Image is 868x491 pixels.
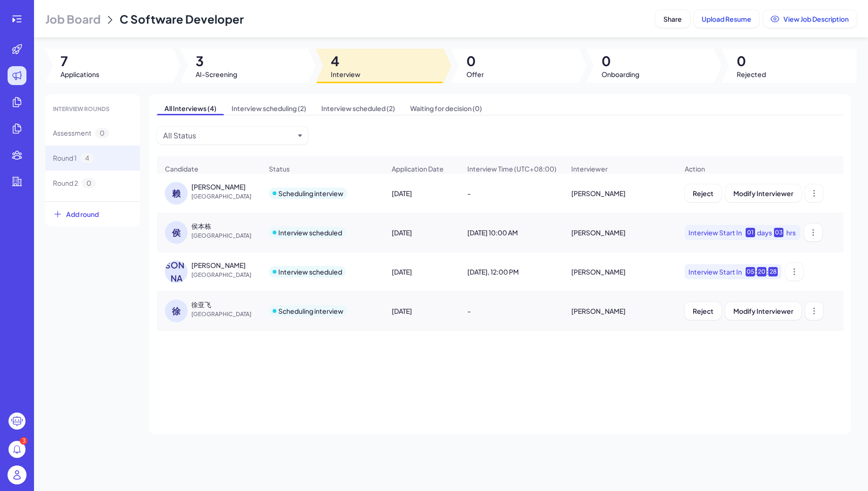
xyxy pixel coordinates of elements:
div: 05 [746,267,755,276]
span: Interviewer [571,164,608,173]
div: [DATE] [384,258,459,285]
span: Status [269,164,290,173]
div: - [460,298,563,324]
span: Reject [693,307,713,315]
div: [DATE] [384,219,459,246]
div: 刘伟鑫 [191,260,246,270]
span: 0 [82,178,96,188]
span: [GEOGRAPHIC_DATA] [191,231,262,241]
div: [PERSON_NAME] [564,258,676,285]
span: Action [685,164,705,173]
div: [PERSON_NAME] [564,298,676,324]
span: Interview scheduled (2) [314,102,403,115]
span: Interview scheduling (2) [224,102,314,115]
span: Share [663,15,682,23]
span: Waiting for decision (0) [403,102,490,115]
button: View Job Description [763,10,857,28]
span: 3 [196,52,237,69]
span: 7 [60,52,99,69]
button: All Status [163,130,294,141]
span: 0 [737,52,766,69]
span: Onboarding [602,69,639,79]
span: Job Board [45,11,101,26]
span: AI-Screening [196,69,237,79]
button: Add round [45,201,140,226]
span: Assessment [53,128,91,138]
span: Round 2 [53,178,78,188]
div: 3 [20,437,27,445]
span: C Software Developer [120,12,244,26]
div: 徐 [165,300,188,322]
span: Round 1 [53,153,77,163]
span: View Job Description [783,15,849,23]
span: Reject [693,189,713,198]
div: 侯本栋 [191,221,211,231]
span: Upload Resume [702,15,751,23]
span: [GEOGRAPHIC_DATA] [191,192,262,201]
div: 28 [768,267,778,276]
span: Interview Time (UTC+08:00) [467,164,557,173]
span: Applications [60,69,99,79]
div: INTERVIEW ROUNDS [45,98,140,121]
div: All Status [163,130,196,141]
div: 赖 [165,182,188,205]
div: Scheduling interview [278,306,344,316]
span: Offer [466,69,484,79]
button: Reject [685,184,722,202]
div: 01 [746,228,755,237]
span: [GEOGRAPHIC_DATA] [191,270,262,280]
div: : [755,267,757,276]
div: [PERSON_NAME] [564,219,676,246]
div: [PERSON_NAME] [165,260,188,283]
span: 4 [331,52,361,69]
span: Interview Start In [688,267,742,276]
button: Reject [685,302,722,320]
div: 侯 [165,221,188,244]
div: 赖则威 [191,182,246,191]
span: Rejected [737,69,766,79]
div: [DATE] [384,298,459,324]
span: Modify Interviewer [733,307,793,315]
img: user_logo.png [8,465,26,484]
div: [DATE] 10:00 AM [460,219,563,246]
div: hrs [785,228,797,237]
span: [GEOGRAPHIC_DATA] [191,310,262,319]
div: : [766,267,768,276]
div: Interview scheduled [278,228,342,237]
div: 徐亚飞 [191,300,211,309]
div: [DATE] [384,180,459,207]
button: Modify Interviewer [725,302,801,320]
div: [PERSON_NAME] [564,180,676,207]
div: [DATE], 12:00 PM [460,258,563,285]
div: 03 [774,228,783,237]
span: Interview Start In [688,228,742,237]
div: Interview scheduled [278,267,342,276]
div: Scheduling interview [278,189,344,198]
span: 4 [80,153,94,163]
span: Interview [331,69,361,79]
span: Application Date [392,164,444,173]
button: Share [655,10,690,28]
button: Upload Resume [694,10,759,28]
span: 0 [602,52,639,69]
span: 0 [95,128,109,138]
span: 0 [466,52,484,69]
button: Modify Interviewer [725,184,801,202]
div: days [757,228,772,237]
span: Add round [66,209,99,219]
span: Candidate [165,164,198,173]
span: Modify Interviewer [733,189,793,198]
span: All Interviews (4) [157,102,224,115]
div: 20 [757,267,766,276]
div: - [460,180,563,207]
